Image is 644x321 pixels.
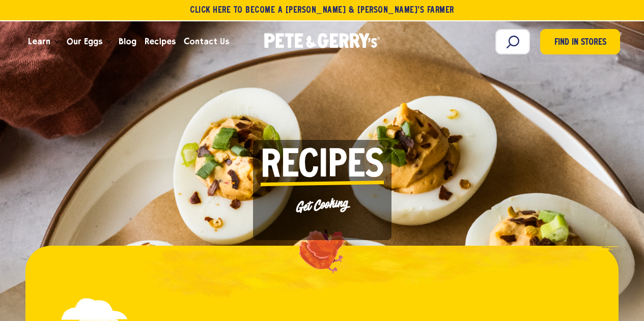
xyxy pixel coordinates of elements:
a: Contact Us [180,28,233,55]
button: Open the dropdown menu for Our Eggs [106,40,111,44]
span: Find in Stores [554,36,606,50]
span: Recipes [145,35,176,48]
span: Contact Us [184,35,229,48]
span: Our Eggs [67,35,102,48]
a: Blog [115,28,141,55]
span: Recipes [261,148,384,186]
p: Get Cooking [260,192,384,219]
a: Learn [24,28,54,55]
span: Learn [28,35,50,48]
a: Find in Stores [540,29,620,54]
a: Recipes [141,28,180,55]
a: Our Eggs [63,28,106,55]
button: Open the dropdown menu for Learn [54,40,60,44]
input: Search [495,29,530,54]
span: Blog [119,35,136,48]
